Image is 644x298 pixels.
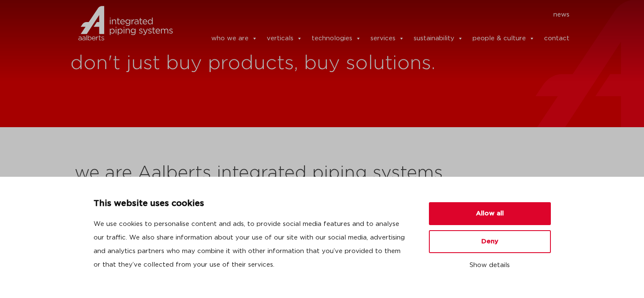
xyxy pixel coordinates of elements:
a: contact [544,30,569,47]
a: news [553,8,569,22]
a: verticals [267,30,302,47]
button: Deny [429,230,551,253]
button: Allow all [429,202,551,225]
a: sustainability [414,30,463,47]
p: This website uses cookies [94,197,409,211]
button: Show details [429,258,551,273]
nav: Menu [185,8,570,22]
p: We use cookies to personalise content and ads, to provide social media features and to analyse ou... [94,217,409,272]
a: who we are [211,30,257,47]
a: technologies [312,30,361,47]
a: services [370,30,404,47]
a: people & culture [473,30,535,47]
h2: we are Aalberts integrated piping systems [75,163,570,184]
